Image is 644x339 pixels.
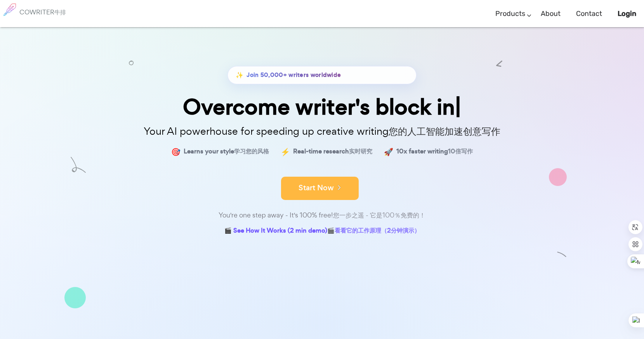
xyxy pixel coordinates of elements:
xt-content: 学习您的风格 [234,147,269,156]
h6: COWRITER [19,9,66,16]
img: shape [64,287,86,308]
span: ⚡ [281,146,290,157]
span: 10x faster writing [396,146,473,157]
img: shape [71,157,86,173]
a: Contact [576,2,602,25]
span: Join 50,000+ writers worldwide [246,70,408,81]
a: About [541,2,561,25]
div: Overcome writer's block in [128,96,516,118]
xt-content: 10倍写作 [448,147,473,156]
xt-content: 您一步之遥 - 它是100％免费的！ [333,210,425,219]
span: Real-time research [293,146,372,157]
div: You're one step away - It's 100% free! [128,210,516,221]
xt-content: 加入全球50,000多名作家 [341,71,408,79]
xt-content: 实时研究 [349,147,372,156]
a: Login [618,2,636,25]
span: ✨ [236,70,243,81]
img: shape [549,168,567,186]
a: Products [495,2,525,25]
button: Start Now [281,177,359,200]
span: 🎯 [171,146,181,157]
img: shape [557,250,567,259]
span: Learns your style [184,146,269,157]
a: 🎬 See How It Works (2 min demo)🎬看看它的工作原理（2分钟演示） [224,225,420,237]
xt-content: 🎬看看它的工作原理（2分钟演示） [327,226,420,235]
xt-content: 牛排 [54,8,66,16]
b: Login [618,9,636,18]
span: 🚀 [384,146,393,157]
p: Your AI powerhouse for speeding up creative writing [128,123,516,140]
xt-content: 您的人工智能加速创意写作 [389,124,500,138]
